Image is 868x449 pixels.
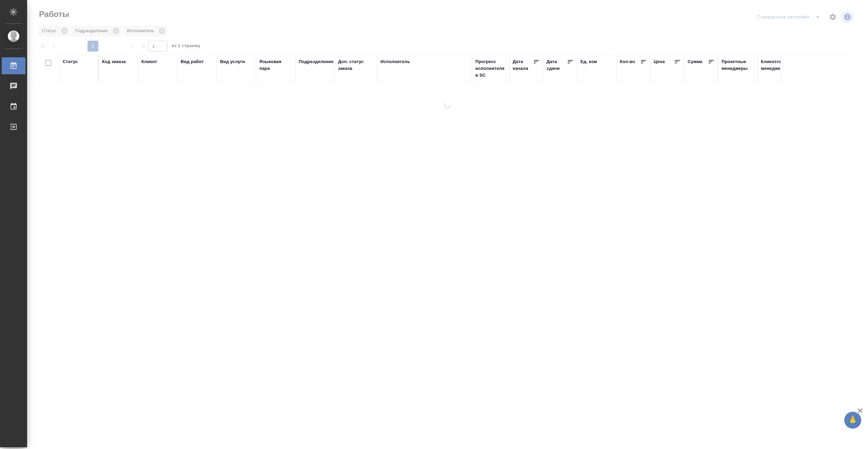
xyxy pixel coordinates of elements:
[844,412,861,429] button: 🙏
[220,58,245,65] div: Вид услуги
[63,58,78,65] div: Статус
[688,58,702,65] div: Сумма
[338,58,374,72] div: Доп. статус заказа
[102,58,126,65] div: Код заказа
[299,58,334,65] div: Подразделение
[761,58,793,72] div: Клиентские менеджеры
[513,58,533,72] div: Дата начала
[141,58,157,65] div: Клиент
[547,58,567,72] div: Дата сдачи
[620,58,635,65] div: Кол-во
[580,58,597,65] div: Ед. изм
[722,58,754,72] div: Проектные менеджеры
[654,58,665,65] div: Цена
[475,58,506,79] div: Прогресс исполнителя в SC
[380,58,410,65] div: Исполнитель
[847,413,859,427] span: 🙏
[181,58,204,65] div: Вид работ
[259,58,292,72] div: Языковая пара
